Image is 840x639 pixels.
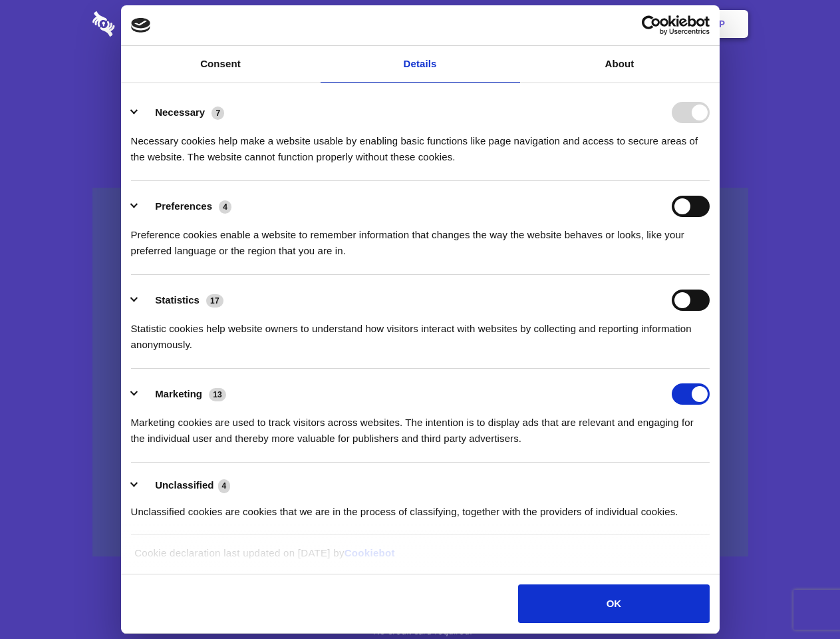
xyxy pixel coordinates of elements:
a: Pricing [390,3,448,45]
h1: Eliminate Slack Data Loss. [92,60,748,108]
a: Login [603,3,661,45]
label: Preferences [155,200,212,212]
label: Marketing [155,388,202,399]
img: logo [131,18,151,33]
div: Statistic cookies help website owners to understand how visitors interact with websites by collec... [131,311,710,353]
div: Cookie declaration last updated on [DATE] by [124,545,716,571]
div: Preference cookies enable a website to remember information that changes the way the website beha... [131,217,710,259]
div: Marketing cookies are used to track visitors across websites. The intention is to display ads tha... [131,405,710,447]
button: Marketing (13) [131,383,235,405]
span: 7 [211,106,224,120]
a: About [520,46,720,83]
button: Unclassified (4) [131,477,239,494]
span: 4 [218,479,231,493]
button: Necessary (7) [131,102,233,123]
a: Consent [121,46,321,83]
span: 13 [209,388,226,401]
span: 17 [206,294,223,308]
img: logo-wordmark-white-trans-d4663122ce5f474addd5e946df7df03e33cb6a1c49d2221995e7729f52c070b2.svg [92,11,206,37]
button: OK [518,584,709,623]
a: Cookiebot [345,547,395,558]
a: Details [321,46,520,83]
button: Preferences (4) [131,196,240,217]
iframe: Drift Widget Chat Controller [773,572,824,623]
a: Wistia video thumbnail [92,188,748,557]
h4: Auto-redaction of sensitive data, encrypted data sharing and self-destructing private chats. Shar... [92,121,748,165]
div: Unclassified cookies are cookies that we are in the process of classifying, together with the pro... [131,494,710,520]
label: Necessary [155,106,205,118]
label: Statistics [155,294,200,306]
button: Statistics (17) [131,290,232,311]
div: Necessary cookies help make a website usable by enabling basic functions like page navigation and... [131,123,710,165]
a: Contact [539,3,601,45]
span: 4 [219,200,231,214]
a: Usercentrics Cookiebot - opens in a new window [593,15,710,35]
